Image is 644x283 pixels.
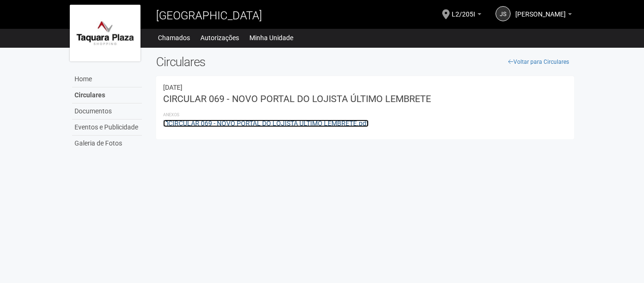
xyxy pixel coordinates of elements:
[249,31,293,44] a: Minha Unidade
[72,71,142,87] a: Home
[72,136,142,151] a: Galeria de Fotos
[515,12,572,19] a: [PERSON_NAME]
[72,103,142,120] a: Documentos
[156,9,262,22] span: [GEOGRAPHIC_DATA]
[163,111,567,119] li: Anexos
[158,31,190,44] a: Chamados
[452,12,481,19] a: L2/205I
[452,1,475,18] span: L2/205I
[163,120,369,127] a: CIRCULAR 069 - NOVO PORTAL DO LOJISTA ÚLTIMO LEMBRETE.pdf
[495,6,511,21] a: JS
[163,83,567,92] div: 22/08/2025 21:46
[70,5,140,61] img: logo.jpg
[72,87,142,103] a: Circulares
[163,94,567,103] h3: CIRCULAR 069 - NOVO PORTAL DO LOJISTA ÚLTIMO LEMBRETE
[72,120,142,136] a: Eventos e Publicidade
[156,55,574,69] h2: Circulares
[200,31,239,44] a: Autorizações
[503,55,574,69] a: Voltar para Circulares
[515,1,566,18] span: JORGE SOARES ALMEIDA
